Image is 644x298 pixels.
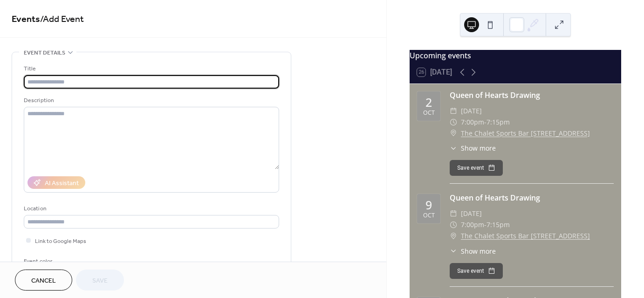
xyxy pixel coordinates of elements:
[24,96,277,105] div: Description
[450,246,496,256] button: ​Show more
[450,128,457,139] div: ​
[461,230,590,242] a: The Chalet Sports Bar [STREET_ADDRESS]
[35,236,86,246] span: Link to Google Maps
[450,160,503,176] button: Save event
[484,219,486,230] span: -
[461,219,484,230] span: 7:00pm
[461,143,496,153] span: Show more
[461,208,482,219] span: [DATE]
[31,276,56,286] span: Cancel
[450,117,457,128] div: ​
[450,208,457,219] div: ​
[461,105,482,117] span: [DATE]
[450,192,614,203] div: Queen of Hearts Drawing
[486,219,510,230] span: 7:15pm
[450,105,457,117] div: ​
[12,10,40,28] a: Events
[461,128,590,139] a: The Chalet Sports Bar [STREET_ADDRESS]
[15,270,72,291] button: Cancel
[461,246,496,256] span: Show more
[423,213,435,219] div: Oct
[24,256,94,266] div: Event color
[24,204,277,214] div: Location
[423,110,435,116] div: Oct
[450,143,496,153] button: ​Show more
[450,143,457,153] div: ​
[450,246,457,256] div: ​
[484,117,486,128] span: -
[425,199,432,211] div: 9
[450,230,457,242] div: ​
[450,219,457,230] div: ​
[450,90,614,101] div: Queen of Hearts Drawing
[450,263,503,279] button: Save event
[486,117,510,128] span: 7:15pm
[461,117,484,128] span: 7:00pm
[40,10,84,28] span: / Add Event
[410,50,621,61] div: Upcoming events
[24,64,277,74] div: Title
[425,97,432,108] div: 2
[24,48,65,58] span: Event details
